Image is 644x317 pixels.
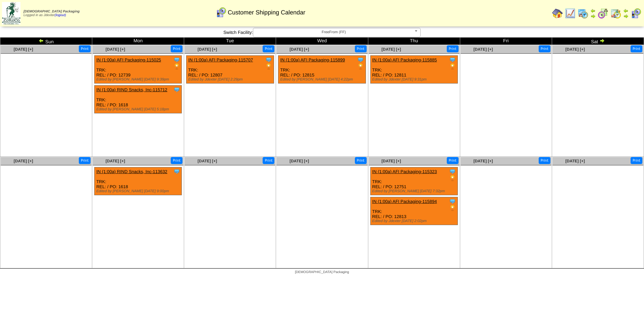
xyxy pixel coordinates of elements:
[173,63,180,70] img: PO
[539,157,550,164] button: Print
[95,167,182,195] div: TRK: REL: / PO: 1618
[295,270,349,274] span: [DEMOGRAPHIC_DATA] Packaging
[473,47,493,52] a: [DATE] [+]
[357,56,364,63] img: Tooltip
[539,45,550,52] button: Print
[447,45,459,52] button: Print
[449,205,456,211] img: PO
[96,87,167,92] a: IN (1:00a) RIND Snacks, Inc-115712
[355,157,367,164] button: Print
[14,159,33,163] a: [DATE] [+]
[598,8,608,19] img: calendarblend.gif
[265,56,272,63] img: Tooltip
[173,168,180,175] img: Tooltip
[370,56,458,84] div: TRK: REL: / PO: 12811
[2,2,20,24] img: zoroco-logo-small.webp
[372,169,437,174] a: IN (1:00a) AFI Packaging-115323
[590,13,596,19] img: arrowright.gif
[171,45,182,52] button: Print
[263,45,274,52] button: Print
[552,38,644,45] td: Sat
[355,45,367,52] button: Print
[228,9,305,16] span: Customer Shipping Calendar
[186,56,274,84] div: TRK: REL: / PO: 12807
[276,38,368,45] td: Wed
[216,7,226,18] img: calendarcustomer.gif
[55,13,66,17] a: (logout)
[96,77,181,82] div: Edited by [PERSON_NAME] [DATE] 9:39pm
[370,197,458,225] div: TRK: REL: / PO: 12813
[372,219,458,223] div: Edited by Jdexter [DATE] 2:02pm
[552,8,563,19] img: home.gif
[96,107,181,111] div: Edited by [PERSON_NAME] [DATE] 5:18pm
[590,8,596,13] img: arrowleft.gif
[95,86,182,113] div: TRK: REL: / PO: 1618
[198,47,217,52] span: [DATE] [+]
[278,56,366,84] div: TRK: REL: / PO: 12815
[372,199,437,204] a: IN (1:00a) AFI Packaging-115894
[578,8,588,19] img: calendarprod.gif
[623,13,629,19] img: arrowright.gif
[565,8,576,19] img: line_graph.gif
[0,38,92,45] td: Sun
[449,175,456,181] img: PO
[23,10,79,17] span: Logged in as Jdexter
[449,198,456,205] img: Tooltip
[79,45,91,52] button: Print
[96,169,167,174] a: IN (1:00a) RIND Snacks, Inc-113632
[96,57,161,62] a: IN (1:00a) AFI Packaging-115025
[256,28,412,36] span: FreeFrom (FF)
[173,86,180,93] img: Tooltip
[95,56,182,84] div: TRK: REL: / PO: 12739
[449,56,456,63] img: Tooltip
[106,159,125,163] a: [DATE] [+]
[14,47,33,52] a: [DATE] [+]
[188,77,273,82] div: Edited by Jdexter [DATE] 2:29pm
[198,159,217,163] a: [DATE] [+]
[566,159,585,163] a: [DATE] [+]
[188,57,253,62] a: IN (1:00a) AFI Packaging-115707
[289,159,309,163] span: [DATE] [+]
[473,159,493,163] a: [DATE] [+]
[171,157,182,164] button: Print
[623,8,629,13] img: arrowleft.gif
[289,47,309,52] a: [DATE] [+]
[184,38,276,45] td: Tue
[631,45,642,52] button: Print
[631,157,642,164] button: Print
[370,167,458,195] div: TRK: REL: / PO: 12751
[368,38,460,45] td: Thu
[447,157,459,164] button: Print
[96,189,181,193] div: Edited by [PERSON_NAME] [DATE] 9:00pm
[106,47,125,52] a: [DATE] [+]
[610,8,621,19] img: calendarinout.gif
[566,47,585,52] a: [DATE] [+]
[599,38,605,43] img: arrowright.gif
[79,157,91,164] button: Print
[263,157,274,164] button: Print
[449,168,456,175] img: Tooltip
[381,47,401,52] a: [DATE] [+]
[265,63,272,70] img: PO
[280,57,345,62] a: IN (1:00a) AFI Packaging-115899
[449,63,456,70] img: PO
[372,57,437,62] a: IN (1:00a) AFI Packaging-115885
[23,10,79,13] span: [DEMOGRAPHIC_DATA] Packaging
[357,63,364,70] img: PO
[372,77,458,82] div: Edited by Jdexter [DATE] 9:31pm
[39,38,44,43] img: arrowleft.gif
[381,159,401,163] a: [DATE] [+]
[460,38,552,45] td: Fri
[280,77,365,82] div: Edited by [PERSON_NAME] [DATE] 4:22pm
